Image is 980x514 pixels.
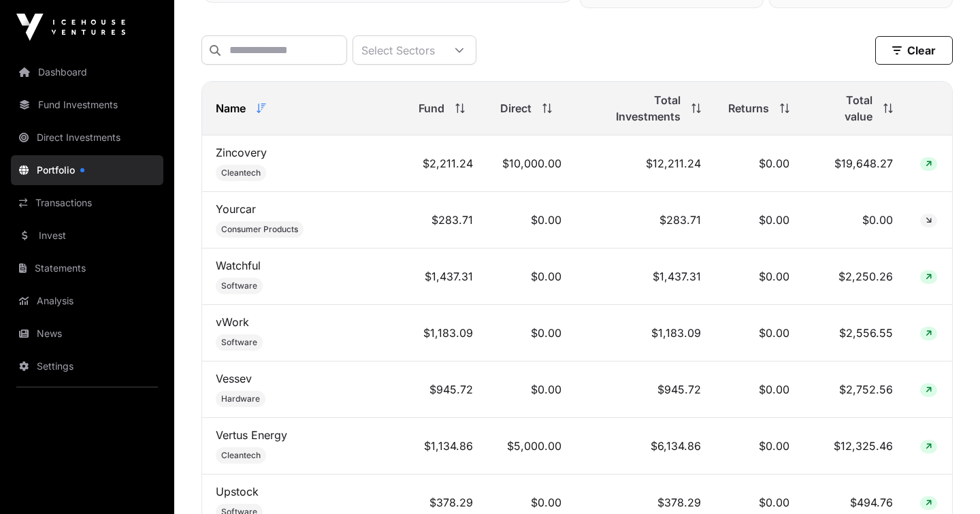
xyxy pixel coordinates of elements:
button: Clear [875,36,953,65]
td: $0.00 [715,362,803,418]
span: Cleantech [221,450,261,461]
td: $6,134.86 [575,418,715,475]
td: $0.00 [715,305,803,362]
span: Fund [419,100,444,116]
a: Vertus Energy [216,428,287,442]
span: Cleantech [221,167,261,178]
a: Watchful [216,259,261,272]
span: Total Investments [589,92,681,125]
td: $0.00 [715,192,803,248]
a: Dashboard [11,57,163,87]
td: $12,325.46 [803,418,906,475]
td: $0.00 [715,418,803,475]
td: $0.00 [803,192,906,248]
td: $283.71 [405,192,487,248]
span: Software [221,280,257,291]
a: Invest [11,221,163,251]
td: $10,000.00 [487,135,575,192]
td: $1,437.31 [575,248,715,305]
a: Vessev [216,372,252,385]
td: $1,437.31 [405,248,487,305]
a: Statements [11,253,163,283]
span: Name [216,100,246,116]
td: $5,000.00 [487,418,575,475]
td: $0.00 [487,248,575,305]
td: $2,250.26 [803,248,906,305]
td: $945.72 [405,362,487,418]
span: Returns [728,100,769,116]
td: $1,183.09 [575,305,715,362]
td: $2,556.55 [803,305,906,362]
td: $2,752.56 [803,362,906,418]
td: $283.71 [575,192,715,248]
div: Select Sectors [353,36,443,64]
iframe: Chat Widget [912,449,980,514]
img: Icehouse Ventures Logo [16,14,125,41]
a: Zincovery [216,146,267,159]
span: Total value [817,92,872,125]
span: Direct [500,100,532,116]
td: $2,211.24 [405,135,487,192]
a: Upstock [216,485,259,498]
td: $0.00 [715,248,803,305]
td: $1,134.86 [405,418,487,475]
a: Analysis [11,286,163,316]
a: Direct Investments [11,123,163,152]
td: $0.00 [715,135,803,192]
a: Fund Investments [11,90,163,120]
td: $19,648.27 [803,135,906,192]
td: $0.00 [487,362,575,418]
a: Yourcar [216,202,256,216]
td: $1,183.09 [405,305,487,362]
a: Settings [11,351,163,381]
span: Hardware [221,393,260,404]
a: Transactions [11,188,163,218]
td: $945.72 [575,362,715,418]
a: News [11,319,163,349]
a: vWork [216,315,249,329]
td: $12,211.24 [575,135,715,192]
span: Software [221,337,257,348]
td: $0.00 [487,192,575,248]
a: Portfolio [11,155,163,185]
td: $0.00 [487,305,575,362]
span: Consumer Products [221,224,298,235]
